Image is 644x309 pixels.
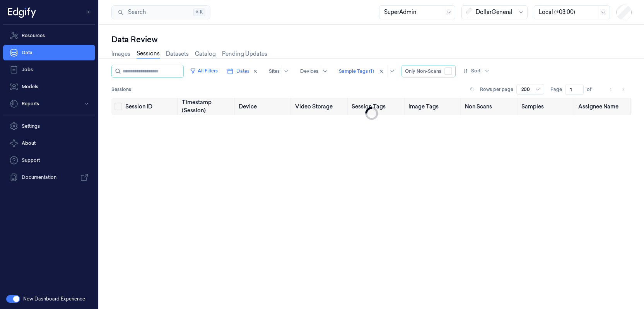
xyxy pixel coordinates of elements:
a: Support [3,153,95,168]
th: Non Scans [462,98,518,115]
th: Session ID [122,98,179,115]
span: Only Non-Scans [405,68,441,75]
span: Page [550,86,562,93]
div: Data Review [111,34,632,45]
button: All Filters [187,65,221,77]
th: Video Storage [292,98,348,115]
a: Datasets [166,50,189,58]
button: Toggle Navigation [83,6,95,18]
button: Reports [3,96,95,112]
button: Search⌘K [111,5,210,19]
a: Jobs [3,62,95,77]
span: Dates [236,68,249,75]
th: Assignee Name [575,98,632,115]
a: Settings [3,118,95,134]
button: Dates [224,65,261,77]
button: Select all [114,103,122,110]
a: Data [3,45,95,60]
th: Session Tags [348,98,405,115]
th: Image Tags [405,98,462,115]
span: Sessions [111,86,131,93]
th: Timestamp (Session) [179,98,236,115]
span: Search [125,8,146,16]
a: Sessions [137,50,160,58]
button: About [3,136,95,151]
a: Resources [3,28,95,43]
th: Samples [518,98,575,115]
span: of [587,86,599,93]
p: Rows per page [480,86,513,93]
a: Pending Updates [222,50,267,58]
a: Documentation [3,170,95,185]
th: Device [236,98,292,115]
a: Models [3,79,95,94]
nav: pagination [605,84,629,95]
a: Images [111,50,130,58]
a: Catalog [195,50,216,58]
